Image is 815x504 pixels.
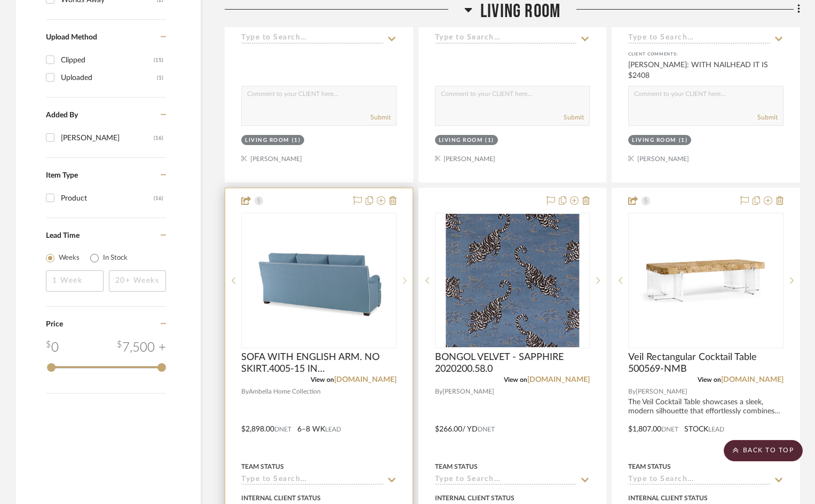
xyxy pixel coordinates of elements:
[61,52,154,69] div: Clipped
[628,462,671,471] div: Team Status
[435,34,577,44] input: Type to Search…
[61,190,154,207] div: Product
[628,475,771,485] input: Type to Search…
[724,440,803,461] scroll-to-top-button: BACK TO TOP
[698,377,721,383] span: View on
[61,130,154,147] div: [PERSON_NAME]
[485,137,494,145] div: (1)
[435,493,515,503] div: Internal Client Status
[527,376,590,383] a: [DOMAIN_NAME]
[154,52,163,69] div: (15)
[639,214,773,347] img: Veil Rectangular Cocktail Table 500569-NMB
[59,253,80,263] label: Weeks
[435,462,478,471] div: Team Status
[242,213,396,348] div: 1
[636,387,687,397] span: [PERSON_NAME]
[46,338,59,357] div: 0
[46,34,97,41] span: Upload Method
[241,387,249,397] span: By
[504,377,527,383] span: View on
[435,475,577,485] input: Type to Search…
[241,34,384,44] input: Type to Search…
[46,270,104,292] input: 1 Week
[241,493,321,503] div: Internal Client Status
[442,387,494,397] span: [PERSON_NAME]
[117,338,166,357] div: 7,500 +
[46,172,78,179] span: Item Type
[628,387,636,397] span: By
[292,137,301,145] div: (1)
[241,475,384,485] input: Type to Search…
[629,213,783,348] div: 0
[628,60,784,81] div: [PERSON_NAME]: WITH NAILHEAD IT IS $2408
[252,214,385,347] img: SOFA WITH ENGLISH ARM. NO SKIRT.4005-15 IN Conley Cobalt 6349-53 & Solid Blue Contrast Welt
[46,321,63,328] span: Price
[435,387,442,397] span: By
[249,387,321,397] span: Ambella Home Collection
[245,137,289,145] div: Living Room
[628,351,784,375] span: Veil Rectangular Cocktail Table 500569-NMB
[679,137,688,145] div: (1)
[103,253,128,263] label: In Stock
[628,34,771,44] input: Type to Search…
[564,113,584,122] button: Submit
[154,130,163,147] div: (16)
[154,190,163,207] div: (16)
[757,113,778,122] button: Submit
[334,376,397,383] a: [DOMAIN_NAME]
[241,462,284,471] div: Team Status
[435,351,590,375] span: BONGOL VELVET - SAPPHIRE 2020200.58.0
[241,351,397,375] span: SOFA WITH ENGLISH ARM. NO SKIRT.4005-15 IN [PERSON_NAME] Cobalt 6349-53 & Solid Blue Contrast Welt
[311,377,334,383] span: View on
[46,111,78,119] span: Added By
[436,213,590,348] div: 0
[632,137,676,145] div: Living Room
[628,493,708,503] div: Internal Client Status
[370,113,391,122] button: Submit
[46,232,80,239] span: Lead Time
[109,270,167,292] input: 20+ Weeks
[61,69,157,86] div: Uploaded
[721,376,784,383] a: [DOMAIN_NAME]
[157,69,163,86] div: (1)
[439,137,483,145] div: Living Room
[446,214,579,347] img: BONGOL VELVET - SAPPHIRE 2020200.58.0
